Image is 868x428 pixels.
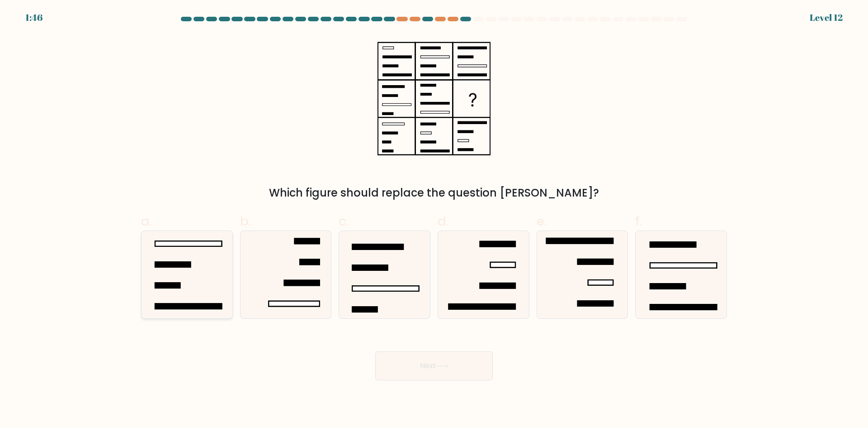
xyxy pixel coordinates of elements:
[25,11,42,24] div: 1:46
[146,185,722,201] div: Which figure should replace the question [PERSON_NAME]?
[635,212,642,230] span: f.
[810,11,843,24] div: Level 12
[438,212,448,230] span: d.
[141,212,152,230] span: a.
[339,212,349,230] span: c.
[537,212,547,230] span: e.
[240,212,251,230] span: b.
[375,351,493,380] button: Next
